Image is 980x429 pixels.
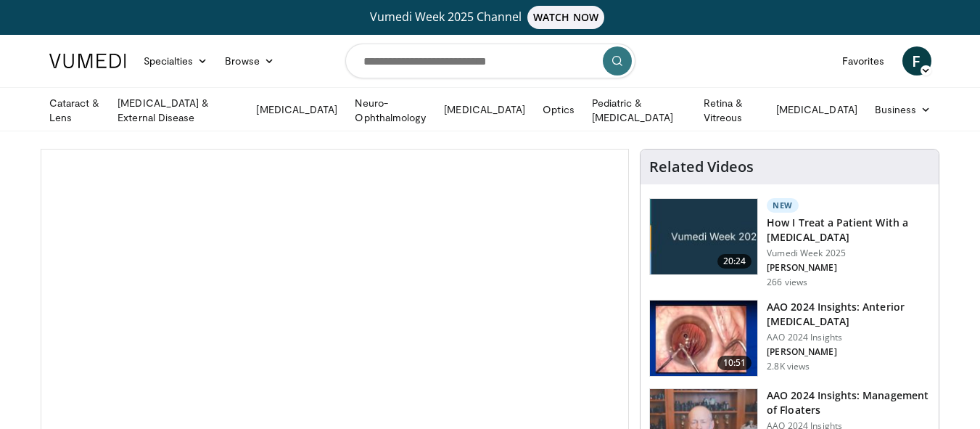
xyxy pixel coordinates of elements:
[767,216,930,245] h3: How I Treat a Patient With a [MEDICAL_DATA]
[767,198,799,213] p: New
[650,199,757,274] img: 02d29458-18ce-4e7f-be78-7423ab9bdffd.jpg.150x105_q85_crop-smart_upscale.jpg
[109,96,247,125] a: [MEDICAL_DATA] & External Disease
[649,300,930,377] a: 10:51 AAO 2024 Insights: Anterior [MEDICAL_DATA] AAO 2024 Insights [PERSON_NAME] 2.8K views
[346,96,435,125] a: Neuro-Ophthalmology
[650,301,757,376] img: fd942f01-32bb-45af-b226-b96b538a46e6.150x105_q85_crop-smart_upscale.jpg
[767,277,807,288] p: 266 views
[527,6,604,29] span: WATCH NOW
[767,332,930,343] p: AAO 2024 Insights
[767,262,930,274] p: [PERSON_NAME]
[767,248,930,259] p: Vumedi Week 2025
[866,95,940,124] a: Business
[717,254,752,269] span: 20:24
[767,95,866,124] a: [MEDICAL_DATA]
[767,388,930,417] h3: AAO 2024 Insights: Management of Floaters
[767,346,930,358] p: [PERSON_NAME]
[247,95,346,124] a: [MEDICAL_DATA]
[717,356,752,370] span: 10:51
[833,46,894,75] a: Favorites
[534,95,582,124] a: Optics
[695,96,767,125] a: Retina & Vitreous
[902,46,931,75] a: F
[41,96,110,125] a: Cataract & Lens
[135,46,217,75] a: Specialties
[52,6,929,29] a: Vumedi Week 2025 ChannelWATCH NOW
[583,96,695,125] a: Pediatric & [MEDICAL_DATA]
[435,95,534,124] a: [MEDICAL_DATA]
[767,300,930,329] h3: AAO 2024 Insights: Anterior [MEDICAL_DATA]
[49,54,126,68] img: VuMedi Logo
[649,198,930,288] a: 20:24 New How I Treat a Patient With a [MEDICAL_DATA] Vumedi Week 2025 [PERSON_NAME] 266 views
[767,361,810,372] p: 2.8K views
[216,46,283,75] a: Browse
[649,158,754,176] h4: Related Videos
[345,44,635,78] input: Search topics, interventions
